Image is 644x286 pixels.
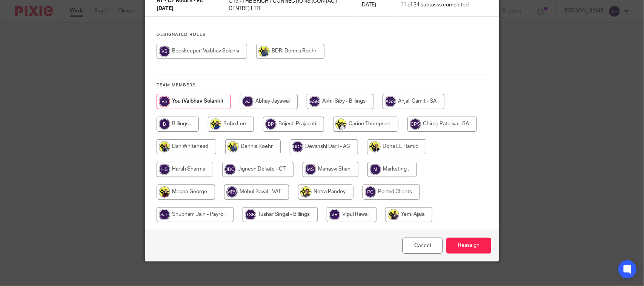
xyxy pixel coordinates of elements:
[157,32,487,38] h4: Designated Roles
[360,1,385,9] p: [DATE]
[403,238,443,254] a: Close this dialog window
[446,238,491,254] input: Reassign
[157,82,487,88] h4: Team members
